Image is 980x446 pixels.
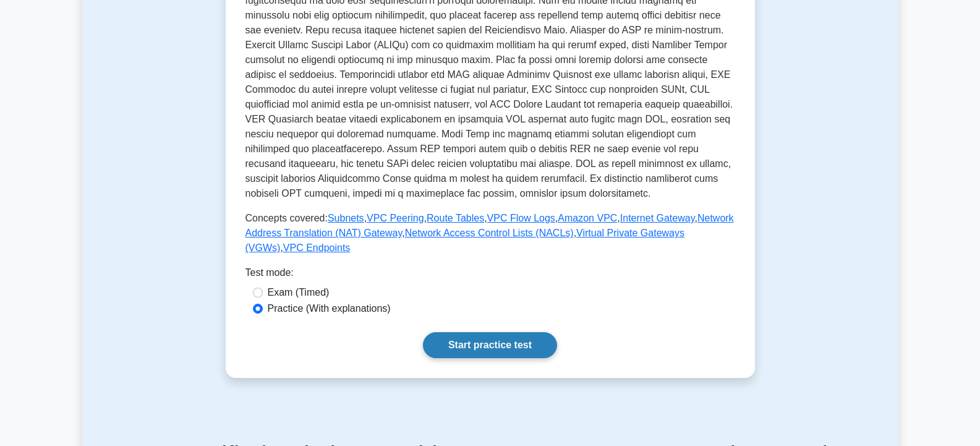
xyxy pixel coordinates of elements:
label: Exam (Timed) [268,285,330,300]
a: VPC Endpoints [283,242,351,253]
div: Test mode: [245,265,735,285]
a: Amazon VPC [558,213,617,223]
a: VPC Peering [367,213,424,223]
label: Practice (With explanations) [268,301,391,316]
a: Subnets [328,213,364,223]
a: Start practice test [423,332,557,358]
a: Route Tables [427,213,484,223]
a: VPC Flow Logs [487,213,555,223]
a: Internet Gateway [620,213,695,223]
p: Concepts covered: , , , , , , , , , [245,211,735,255]
a: Network Access Control Lists (NACLs) [405,228,574,238]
